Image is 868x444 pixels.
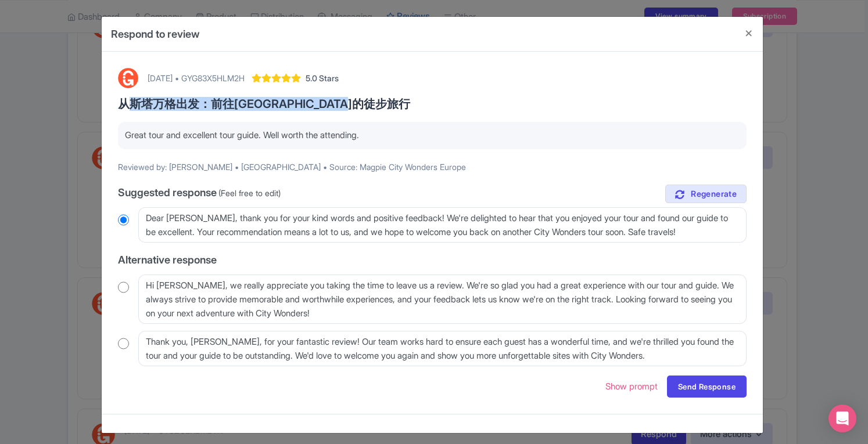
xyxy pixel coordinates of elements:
span: Regenerate [691,189,737,200]
button: Close [735,17,763,50]
a: Regenerate [665,185,747,204]
p: Great tour and excellent tour guide. Well worth the attending. [125,129,740,142]
span: Alternative response [118,254,217,266]
h4: Respond to review [111,26,200,42]
textarea: Dear [PERSON_NAME], thank you for your kind words and positive feedback! We're delighted to hear ... [138,207,747,243]
img: GetYourGuide Logo [118,68,138,88]
div: [DATE] • GYG83X5HLM2H [148,72,245,84]
div: Open Intercom Messenger [828,405,856,432]
span: (Feel free to edit) [218,188,281,198]
p: Reviewed by: [PERSON_NAME] • [GEOGRAPHIC_DATA] • Source: Magpie City Wonders Europe [118,161,747,173]
a: Show prompt [605,380,658,394]
a: Send Response [667,376,747,398]
h3: 从斯塔万格出发：前往[GEOGRAPHIC_DATA]的徒步旅行 [118,98,747,110]
textarea: Hi [PERSON_NAME], we really appreciate you taking the time to leave us a review. We're so glad yo... [138,275,747,324]
span: Suggested response [118,186,217,198]
textarea: Thank you, [PERSON_NAME], for your fantastic review! Our team works hard to ensure each guest has... [138,331,747,366]
span: 5.0 Stars [306,72,339,84]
